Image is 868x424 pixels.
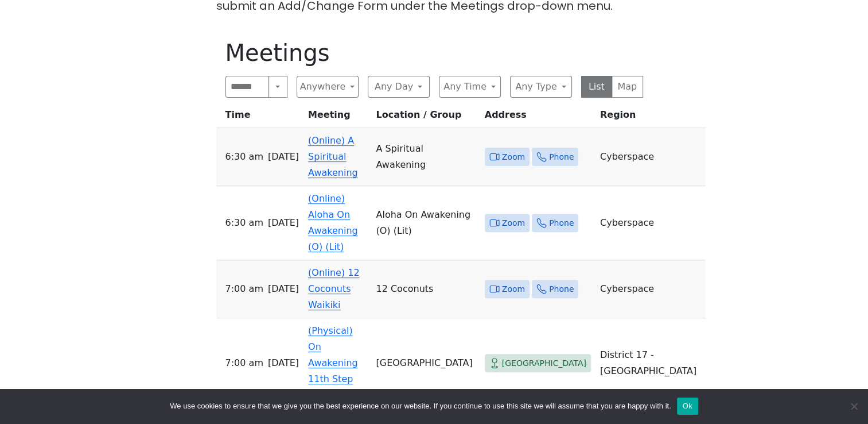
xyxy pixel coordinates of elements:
[268,355,299,371] span: [DATE]
[268,149,299,165] span: [DATE]
[225,76,270,98] input: Search
[510,76,572,98] button: Any Type
[308,325,358,400] a: (Physical) On Awakening 11th Step Meditation
[170,400,671,412] span: We use cookies to ensure that we give you the best experience on our website. If you continue to ...
[225,39,643,67] h1: Meetings
[225,215,263,231] span: 6:30 AM
[371,318,480,408] td: [GEOGRAPHIC_DATA]
[581,76,613,98] button: List
[595,260,706,318] td: Cyberspace
[549,216,574,230] span: Phone
[268,215,299,231] span: [DATE]
[371,128,480,186] td: A Spiritual Awakening
[268,76,287,98] button: Search
[612,76,643,98] button: Map
[595,107,706,128] th: Region
[268,281,299,297] span: [DATE]
[549,282,574,296] span: Phone
[225,149,263,165] span: 6:30 AM
[368,76,430,98] button: Any Day
[308,135,358,178] a: (Online) A Spiritual Awakening
[502,356,586,371] span: [GEOGRAPHIC_DATA]
[225,355,263,371] span: 7:00 AM
[297,76,359,98] button: Anywhere
[595,128,706,186] td: Cyberspace
[677,398,698,415] button: Ok
[308,267,360,310] a: (Online) 12 Coconuts Waikiki
[303,107,371,128] th: Meeting
[371,260,480,318] td: 12 Coconuts
[371,107,480,128] th: Location / Group
[216,107,304,128] th: Time
[595,318,706,408] td: District 17 - [GEOGRAPHIC_DATA]
[371,186,480,260] td: Aloha On Awakening (O) (Lit)
[549,150,574,164] span: Phone
[502,216,525,230] span: Zoom
[502,282,525,296] span: Zoom
[848,400,859,412] span: No
[480,107,595,128] th: Address
[308,193,358,252] a: (Online) Aloha On Awakening (O) (Lit)
[502,150,525,164] span: Zoom
[439,76,501,98] button: Any Time
[225,281,263,297] span: 7:00 AM
[595,186,706,260] td: Cyberspace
